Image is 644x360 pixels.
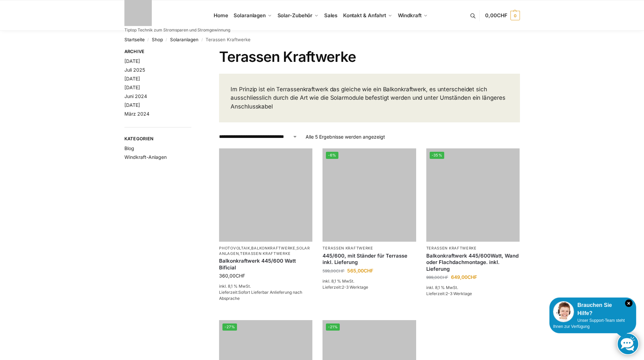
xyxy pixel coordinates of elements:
a: Terassen Kraftwerke [323,246,373,250]
a: Juni 2024 [124,93,147,99]
p: Im Prinzip ist ein Terrassenkraftwerk das gleiche wie ein Balkonkraftwerk, es unterscheidet sich ... [231,85,508,111]
span: 0,00 [485,12,507,19]
p: inkl. 8,1 % MwSt. [323,278,416,284]
a: [DATE] [124,85,140,90]
a: Windkraft [395,0,430,31]
span: Sales [324,12,338,19]
bdi: 649,00 [451,274,477,280]
a: Solaranlagen [170,37,198,42]
span: CHF [497,12,507,19]
a: Sales [321,0,340,31]
a: [DATE] [124,76,140,81]
span: / [198,37,206,43]
a: Balkonkraftwerke [251,246,295,250]
bdi: 565,00 [347,268,373,273]
p: Alle 5 Ergebnisse werden angezeigt [306,133,385,140]
span: / [163,37,170,43]
span: 2-3 Werktage [342,285,368,290]
button: Close filters [191,49,195,56]
img: Customer service [553,301,574,322]
a: Terassen Kraftwerke [240,251,290,256]
span: Kategorien [124,136,192,142]
span: Sofort Lieferbar Anlieferung nach Absprache [219,290,302,301]
select: Shop-Reihenfolge [219,133,297,140]
span: Lieferzeit: [426,291,472,296]
span: 0 [510,11,520,20]
bdi: 599,00 [323,268,344,273]
bdi: 360,00 [219,273,245,279]
p: inkl. 8,1 % MwSt. [219,283,312,289]
a: -35%Wandbefestigung Solarmodul [426,148,520,242]
span: / [145,37,152,43]
span: Archive [124,48,192,55]
span: Kontakt & Anfahrt [343,12,386,19]
p: inkl. 8,1 % MwSt. [426,285,520,291]
a: [DATE] [124,58,140,64]
span: CHF [468,274,477,280]
img: Wandbefestigung Solarmodul [426,148,520,242]
a: Balkonkraftwerk 445/600 Watt Bificial [219,258,312,271]
a: Startseite [124,37,145,42]
span: Lieferzeit: [323,285,368,290]
span: Windkraft [398,12,422,19]
a: Shop [152,37,163,42]
a: Solaranlagen [231,0,275,31]
p: Tiptop Technik zum Stromsparen und Stromgewinnung [124,28,230,32]
span: CHF [336,268,344,273]
a: Juli 2025 [124,67,145,73]
bdi: 999,00 [426,275,448,280]
a: -6%Solar Panel im edlen Schwarz mit Ständer [323,148,416,242]
a: Balkonkraftwerk 445/600Watt, Wand oder Flachdachmontage. inkl. Lieferung [426,253,520,272]
nav: Breadcrumb [124,31,520,48]
h1: Terassen Kraftwerke [219,48,520,65]
a: März 2024 [124,111,149,117]
a: 445/600, mit Ständer für Terrasse inkl. Lieferung [323,253,416,266]
a: [DATE] [124,102,140,108]
span: Unser Support-Team steht Ihnen zur Verfügung [553,318,625,329]
a: Kontakt & Anfahrt [340,0,395,31]
p: , , , [219,246,312,256]
img: Solaranlage für den kleinen Balkon [219,148,312,242]
span: CHF [364,268,373,273]
span: Solaranlagen [234,12,266,19]
a: Solaranlagen [219,246,310,256]
img: Solar Panel im edlen Schwarz mit Ständer [323,148,416,242]
span: CHF [440,275,448,280]
i: Schließen [625,299,633,307]
span: Lieferzeit: [219,290,302,301]
a: 0,00CHF 0 [485,5,520,26]
a: Windkraft-Anlagen [124,154,167,160]
a: Solar-Zubehör [275,0,321,31]
a: Blog [124,145,134,151]
span: 2-3 Werktage [446,291,472,296]
span: CHF [236,273,245,279]
span: Solar-Zubehör [278,12,313,19]
a: Terassen Kraftwerke [426,246,477,250]
a: Photovoltaik [219,246,250,250]
div: Brauchen Sie Hilfe? [553,301,633,317]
